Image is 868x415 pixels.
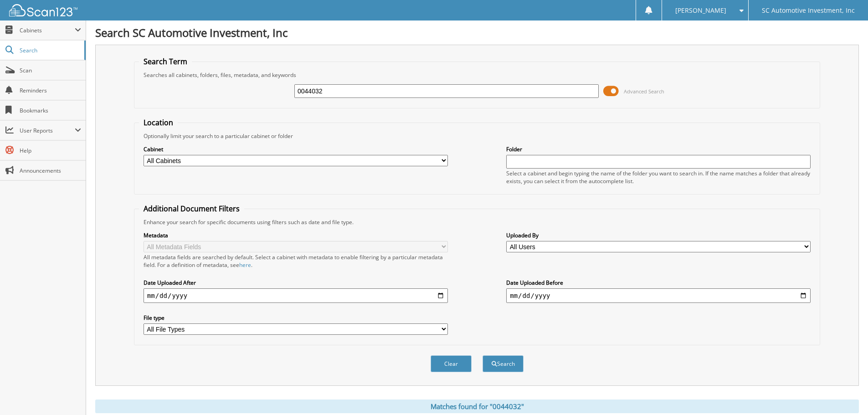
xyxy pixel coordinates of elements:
[20,67,81,74] span: Scan
[20,26,75,34] span: Cabinets
[144,314,448,322] label: File type
[144,288,448,303] input: start
[144,145,448,153] label: Cabinet
[239,261,251,269] a: here
[506,279,811,287] label: Date Uploaded Before
[762,8,855,13] span: SC Automotive Investment, Inc
[139,132,815,140] div: Optionally limit your search to a particular cabinet or folder
[20,107,81,114] span: Bookmarks
[144,253,448,269] div: All metadata fields are searched by default. Select a cabinet with metadata to enable filtering b...
[506,169,811,185] div: Select a cabinet and begin typing the name of the folder you want to search in. If the name match...
[20,127,75,134] span: User Reports
[20,87,81,94] span: Reminders
[506,231,811,239] label: Uploaded By
[139,204,244,214] legend: Additional Document Filters
[20,46,80,54] span: Search
[624,88,664,95] span: Advanced Search
[139,71,815,79] div: Searches all cabinets, folders, files, metadata, and keywords
[9,4,77,16] img: scan123-logo-white.svg
[675,8,726,13] span: [PERSON_NAME]
[483,355,524,372] button: Search
[139,118,178,128] legend: Location
[139,218,815,226] div: Enhance your search for specific documents using filters such as date and file type.
[95,400,859,413] div: Matches found for "0044032"
[144,231,448,239] label: Metadata
[95,25,859,40] h1: Search SC Automotive Investment, Inc
[506,288,811,303] input: end
[144,279,448,287] label: Date Uploaded After
[20,147,81,154] span: Help
[431,355,472,372] button: Clear
[139,56,192,67] legend: Search Term
[506,145,811,153] label: Folder
[20,167,81,174] span: Announcements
